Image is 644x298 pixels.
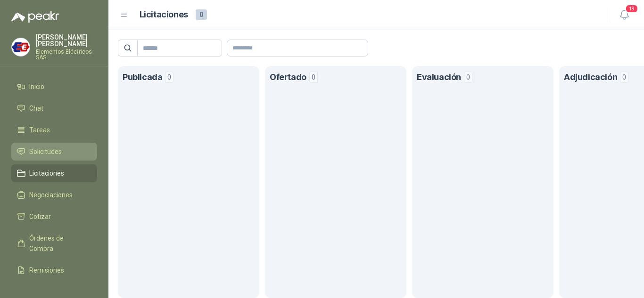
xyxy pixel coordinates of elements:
[29,233,88,254] span: Órdenes de Compra
[29,190,73,200] span: Negociaciones
[29,211,51,222] span: Cotizar
[309,72,318,83] span: 0
[196,9,207,20] span: 0
[29,168,64,178] span: Licitaciones
[29,146,62,157] span: Solicitudes
[11,186,97,204] a: Negociaciones
[29,103,43,113] span: Chat
[11,11,59,23] img: Logo peakr
[123,71,162,84] h1: Publicada
[11,121,97,139] a: Tareas
[11,229,97,258] a: Órdenes de Compra
[140,8,188,22] h1: Licitaciones
[36,49,97,60] p: Elementos Eléctricos SAS
[11,99,97,117] a: Chat
[11,143,97,161] a: Solicitudes
[11,78,97,96] a: Inicio
[12,38,30,56] img: Company Logo
[11,261,97,279] a: Remisiones
[625,4,638,13] span: 19
[29,265,64,275] span: Remisiones
[620,72,628,83] span: 0
[616,7,633,24] button: 19
[165,72,173,83] span: 0
[564,71,617,84] h1: Adjudicación
[36,34,97,47] p: [PERSON_NAME] [PERSON_NAME]
[464,72,472,83] span: 0
[417,71,461,84] h1: Evaluación
[270,71,306,84] h1: Ofertado
[29,81,44,92] span: Inicio
[29,125,50,135] span: Tareas
[11,208,97,226] a: Cotizar
[11,164,97,182] a: Licitaciones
